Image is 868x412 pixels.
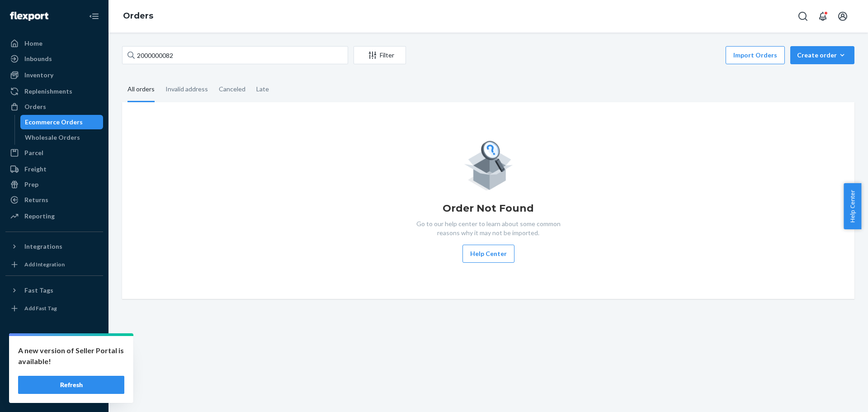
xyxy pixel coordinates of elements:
button: Help Center [462,245,514,263]
div: Ecommerce Orders [25,118,83,127]
button: Close Navigation [85,7,103,25]
div: Returns [24,195,48,204]
a: Talk to Support [5,356,103,370]
a: Orders [5,99,103,114]
a: Inventory [5,68,103,82]
div: Orders [24,102,46,111]
a: Orders [123,11,153,21]
div: Filter [354,51,406,60]
div: Invalid address [165,77,208,101]
div: Replenishments [24,87,72,96]
p: A new version of Seller Portal is available! [18,345,124,367]
ol: breadcrumbs [116,3,160,29]
div: Reporting [24,212,55,221]
div: Late [256,77,269,101]
input: Search orders [122,46,348,64]
div: Canceled [219,77,245,101]
button: Help Center [844,183,861,229]
button: Refresh [18,376,124,394]
div: Parcel [24,148,43,157]
img: Empty list [464,138,513,190]
div: Add Integration [24,260,65,268]
a: Prep [5,177,103,192]
a: Add Integration [5,257,103,272]
a: Parcel [5,146,103,160]
a: Settings [5,341,103,355]
a: Ecommerce Orders [20,115,104,129]
div: Inventory [24,71,53,80]
div: Home [24,39,42,48]
div: Prep [24,180,38,189]
button: Import Orders [726,46,785,64]
a: Wholesale Orders [20,130,104,145]
div: Fast Tags [24,286,53,295]
button: Open Search Box [794,7,812,25]
a: Help Center [5,371,103,386]
button: Open account menu [834,7,852,25]
button: Filter [354,46,406,64]
p: Go to our help center to learn about some common reasons why it may not be imported. [409,219,567,237]
a: Reporting [5,209,103,223]
a: Add Fast Tag [5,301,103,316]
a: Home [5,36,103,51]
button: Give Feedback [5,387,103,401]
a: Replenishments [5,84,103,99]
div: All orders [127,77,155,102]
button: Open notifications [814,7,832,25]
a: Freight [5,162,103,176]
div: Add Fast Tag [24,304,57,312]
a: Returns [5,193,103,207]
div: Integrations [24,242,62,251]
div: Inbounds [24,54,52,63]
button: Integrations [5,239,103,254]
a: Inbounds [5,52,103,66]
img: Flexport logo [10,12,48,21]
h1: Order Not Found [443,201,534,216]
div: Create order [797,51,848,60]
button: Create order [790,46,854,64]
button: Fast Tags [5,283,103,298]
div: Wholesale Orders [25,133,80,142]
div: Freight [24,165,47,174]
